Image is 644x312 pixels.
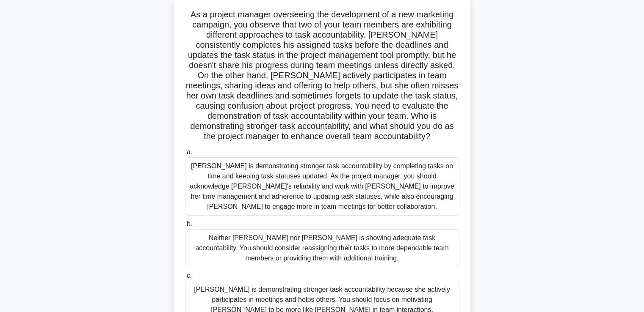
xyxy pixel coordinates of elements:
div: [PERSON_NAME] is demonstrating stronger task accountability by completing tasks on time and keepi... [185,157,459,216]
h5: As a project manager overseeing the development of a new marketing campaign, you observe that two... [184,9,460,142]
div: Neither [PERSON_NAME] nor [PERSON_NAME] is showing adequate task accountability. You should consi... [185,229,459,267]
span: c. [187,272,192,279]
span: a. [187,148,192,156]
span: b. [187,220,192,227]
